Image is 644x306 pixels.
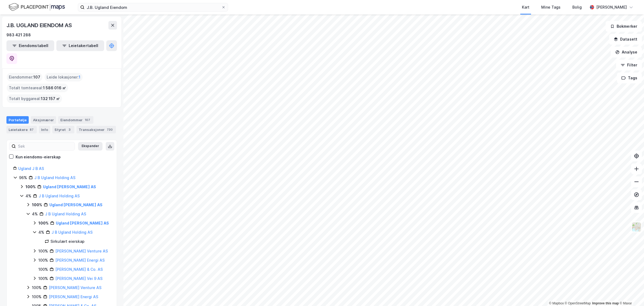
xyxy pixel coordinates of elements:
[25,184,36,190] div: 100%
[78,142,103,151] button: Ekspander
[38,220,49,226] div: 100%
[84,117,91,123] div: 107
[609,34,642,45] button: Datasett
[592,301,619,305] a: Improve this map
[7,84,68,92] div: Totalt tomteareal :
[6,32,31,38] div: 983 421 288
[67,127,72,132] div: 3
[39,194,80,198] a: J B Ugland Holding AS
[16,154,61,160] div: Kun eiendoms-eierskap
[617,280,644,306] div: Kontrollprogram for chat
[32,202,42,208] div: 100%
[32,294,42,300] div: 100%
[38,248,48,254] div: 100%
[522,4,529,10] div: Kart
[617,280,644,306] iframe: Chat Widget
[52,126,74,133] div: Styret
[56,40,104,51] button: Leietakertabell
[18,166,44,171] a: Ugland J B AS
[43,184,96,189] a: Ugland [PERSON_NAME] AS
[16,142,75,150] input: Søk
[25,193,31,199] div: 4%
[39,126,50,133] div: Info
[38,266,48,273] div: 100%
[38,229,44,236] div: 4%
[31,116,56,124] div: Aksjonærer
[596,4,627,10] div: [PERSON_NAME]
[7,94,62,103] div: Totalt byggareal :
[55,276,103,281] a: [PERSON_NAME] Vei 9 AS
[617,73,642,83] button: Tags
[572,4,582,10] div: Bolig
[34,175,75,180] a: J B Ugland Holding AS
[49,294,98,299] a: [PERSON_NAME] Energi AS
[50,238,85,245] div: Sirkulært eierskap
[9,2,65,12] img: logo.f888ab2527a4732fd821a326f86c7f29.svg
[606,21,642,32] button: Bokmerker
[7,73,42,81] div: Eiendommer :
[565,301,591,305] a: OpenStreetMap
[616,60,642,70] button: Filter
[33,74,40,80] span: 107
[549,301,564,305] a: Mapbox
[541,4,561,10] div: Mine Tags
[79,74,80,80] span: 1
[58,116,93,124] div: Eiendommer
[49,202,103,207] a: Ugland [PERSON_NAME] AS
[55,249,108,253] a: [PERSON_NAME] Venture AS
[6,21,73,30] div: J.B. UGLAND EIENDOM AS
[29,127,35,132] div: 87
[106,127,114,132] div: 730
[6,126,37,133] div: Leietakere
[76,126,116,133] div: Transaksjoner
[52,230,93,234] a: J B Ugland Holding AS
[49,285,101,290] a: [PERSON_NAME] Venture AS
[631,222,642,232] img: Z
[6,116,29,124] div: Portefølje
[55,258,105,262] a: [PERSON_NAME] Energi AS
[32,211,38,217] div: 4%
[43,85,66,91] span: 1 586 016 ㎡
[45,73,83,81] div: Leide lokasjoner :
[41,95,60,102] span: 132 157 ㎡
[19,175,27,181] div: 96%
[55,267,103,272] a: [PERSON_NAME] & Co. AS
[85,3,221,11] input: Søk på adresse, matrikkel, gårdeiere, leietakere eller personer
[32,284,42,291] div: 100%
[38,257,48,264] div: 100%
[611,47,642,58] button: Analyse
[6,40,54,51] button: Eiendomstabell
[38,275,48,282] div: 100%
[56,221,109,225] a: Ugland [PERSON_NAME] AS
[45,212,86,216] a: J B Ugland Holding AS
